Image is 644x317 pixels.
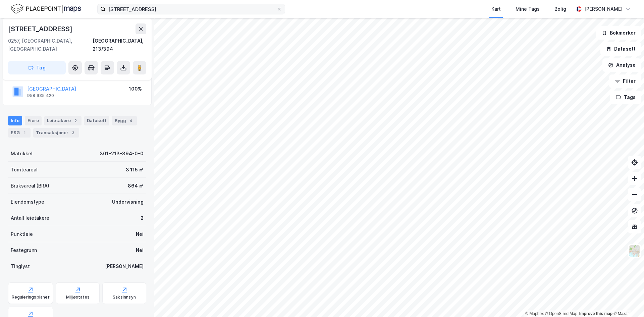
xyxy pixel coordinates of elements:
div: ESG [8,128,31,138]
button: Bokmerker [596,26,641,40]
div: Eiere [25,116,42,125]
div: [STREET_ADDRESS] [8,23,74,34]
div: Nei [136,230,144,238]
div: Bygg [112,116,137,125]
div: Antall leietakere [11,214,49,222]
button: Filter [609,74,641,88]
div: 100% [129,85,142,93]
div: [GEOGRAPHIC_DATA], 213/394 [93,37,146,53]
a: Improve this map [579,311,612,316]
div: Mine Tags [516,5,540,13]
button: Datasett [600,42,641,56]
iframe: Chat Widget [610,285,644,317]
div: Leietakere [44,116,82,125]
div: Saksinnsyn [113,295,136,300]
div: Miljøstatus [66,295,90,300]
div: 0257, [GEOGRAPHIC_DATA], [GEOGRAPHIC_DATA] [8,37,93,53]
div: 3 [70,129,76,136]
div: Tinglyst [11,262,30,270]
div: Festegrunn [11,246,37,254]
div: [PERSON_NAME] [105,262,144,270]
div: 958 935 420 [27,93,54,98]
div: Tomteareal [11,166,38,174]
div: Datasett [84,116,109,125]
input: Søk på adresse, matrikkel, gårdeiere, leietakere eller personer [106,4,277,14]
div: Eiendomstype [11,198,44,206]
div: 301-213-394-0-0 [100,150,144,158]
div: Kart [491,5,501,13]
div: Transaksjoner [33,128,79,138]
div: Punktleie [11,230,33,238]
div: 3 115 ㎡ [126,166,144,174]
div: 2 [72,117,79,124]
button: Tags [610,91,641,104]
div: 2 [141,214,144,222]
div: 1 [21,129,28,136]
div: 4 [127,117,134,124]
div: Undervisning [112,198,144,206]
img: logo.f888ab2527a4732fd821a326f86c7f29.svg [11,3,81,15]
div: Reguleringsplaner [12,295,50,300]
div: Bruksareal (BRA) [11,182,49,190]
a: OpenStreetMap [545,311,578,316]
div: Matrikkel [11,150,33,158]
div: Nei [136,246,144,254]
a: Mapbox [525,311,544,316]
div: [PERSON_NAME] [584,5,623,13]
img: Z [628,245,641,257]
div: 864 ㎡ [128,182,144,190]
button: Analyse [602,58,641,72]
div: Bolig [554,5,566,13]
button: Tag [8,61,66,74]
div: Info [8,116,22,125]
